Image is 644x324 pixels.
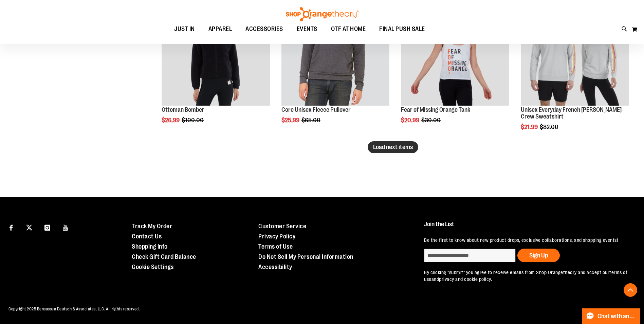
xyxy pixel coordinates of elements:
[132,233,162,240] a: Contact Us
[202,21,239,37] a: APPAREL
[258,264,292,270] a: Accessibility
[582,308,640,324] button: Chat with an Expert
[368,141,418,153] button: Load next items
[421,117,442,124] span: $30.00
[182,117,205,124] span: $100.00
[301,117,321,124] span: $65.00
[379,21,425,37] span: FINAL PUSH SALE
[521,106,622,120] a: Unisex Everyday French [PERSON_NAME] Crew Sweatshirt
[424,237,628,244] p: Be the first to know about new product drops, exclusive collaborations, and shopping events!
[540,124,559,130] span: $82.00
[281,106,351,113] a: Core Unisex Fleece Pullover
[60,221,72,233] a: Visit our Youtube page
[258,233,295,240] a: Privacy Policy
[324,21,373,37] a: OTF AT HOME
[132,264,174,270] a: Cookie Settings
[162,117,181,124] span: $26.99
[372,21,432,37] a: FINAL PUSH SALE
[132,243,168,250] a: Shopping Info
[239,21,290,37] a: ACCESSORIES
[258,223,306,230] a: Customer Service
[258,253,353,260] a: Do Not Sell My Personal Information
[290,21,324,37] a: EVENTS
[373,144,413,150] span: Load next items
[424,249,516,262] input: enter email
[424,269,628,283] p: By clicking "submit" you agree to receive emails from Shop Orangetheory and accept our and
[162,106,204,113] a: Ottoman Bomber
[439,276,492,282] a: privacy and cookie policy.
[208,21,232,37] span: APPAREL
[521,124,539,130] span: $21.99
[41,221,53,233] a: Visit our Instagram page
[624,283,637,297] button: Back To Top
[132,253,196,260] a: Check Gift Card Balance
[597,313,636,320] span: Chat with an Expert
[401,117,420,124] span: $20.99
[281,117,300,124] span: $25.99
[297,21,317,37] span: EVENTS
[26,224,32,231] img: Twitter
[258,243,293,250] a: Terms of Use
[167,21,202,37] a: JUST IN
[23,221,35,233] a: Visit our X page
[401,106,470,113] a: Fear of Missing Orange Tank
[174,21,195,37] span: JUST IN
[245,21,283,37] span: ACCESSORIES
[5,221,17,233] a: Visit our Facebook page
[132,223,172,230] a: Track My Order
[285,7,360,21] img: Shop Orangetheory
[331,21,366,37] span: OTF AT HOME
[8,307,140,311] span: Copyright 2025 Bensussen Deutsch & Associates, LLC. All rights reserved.
[424,221,628,234] h4: Join the List
[529,252,548,259] span: Sign Up
[517,249,560,262] button: Sign Up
